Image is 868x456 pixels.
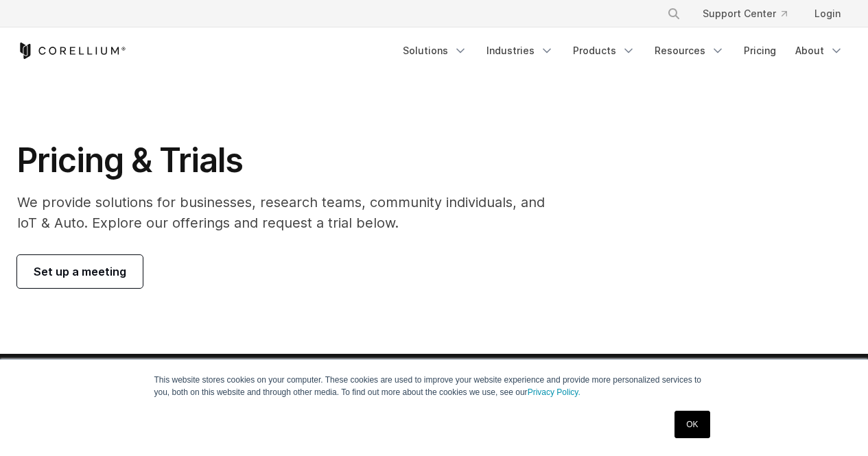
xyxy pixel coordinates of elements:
a: About [787,38,852,63]
button: Search [661,1,686,26]
a: Pricing [736,38,784,63]
div: Navigation Menu [650,1,852,26]
a: Corellium Home [17,43,126,59]
a: OK [675,411,709,438]
a: Products [565,38,644,63]
div: Navigation Menu [395,38,852,63]
a: Resources [646,38,733,63]
p: This website stores cookies on your computer. These cookies are used to improve your website expe... [154,374,714,398]
a: Privacy Policy. [528,387,580,397]
a: Set up a meeting [17,255,143,288]
a: Solutions [395,38,476,63]
a: Login [804,1,852,26]
span: Set up a meeting [34,263,126,280]
h1: Pricing & Trials [17,140,564,181]
a: Support Center [692,1,798,26]
a: Industries [478,38,562,63]
p: We provide solutions for businesses, research teams, community individuals, and IoT & Auto. Explo... [17,192,564,233]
